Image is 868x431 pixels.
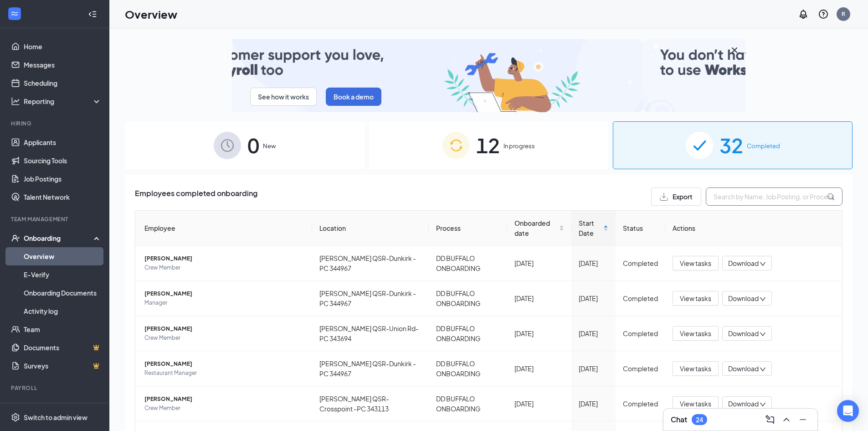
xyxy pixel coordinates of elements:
button: View tasks [673,361,719,376]
button: Minimize [796,412,810,427]
span: down [760,366,766,373]
button: View tasks [673,326,719,341]
div: Completed [623,363,658,374]
td: DD BUFFALO ONBOARDING [429,246,507,281]
span: In progress [503,141,535,151]
span: Start Date [579,218,602,238]
img: payroll-small.gif [232,39,745,112]
a: Sourcing Tools [24,151,102,170]
button: View tasks [673,256,719,270]
button: Export [651,187,701,206]
button: View tasks [673,396,719,411]
button: See how it works [250,88,317,106]
th: Actions [665,211,842,246]
span: Crew Member [144,333,305,343]
a: Team [24,320,102,338]
div: [DATE] [514,293,564,303]
div: Open Intercom Messenger [837,400,859,422]
a: E-Verify [24,265,102,284]
span: View tasks [680,328,711,338]
span: Employees completed onboarding [135,187,257,206]
span: New [263,141,276,151]
td: DD BUFFALO ONBOARDING [429,351,507,386]
h3: Chat [671,415,687,425]
td: DD BUFFALO ONBOARDING [429,386,507,421]
span: Completed [747,141,780,151]
a: Onboarding Documents [24,284,102,302]
svg: Notifications [798,9,809,20]
h1: Overview [125,6,177,22]
span: Export [673,193,693,200]
div: [DATE] [579,258,609,268]
div: [DATE] [579,293,609,303]
div: Completed [623,258,658,268]
a: Home [24,37,102,56]
a: Job Postings [24,170,102,188]
a: Messages [24,56,102,74]
div: Reporting [24,97,102,106]
span: Onboarded date [514,218,557,238]
svg: Settings [11,413,20,422]
span: 32 [719,130,743,161]
td: DD BUFFALO ONBOARDING [429,316,507,351]
td: [PERSON_NAME] QSR-Union Rd-PC 343694 [312,316,429,351]
span: 12 [476,130,500,161]
div: [DATE] [579,328,609,338]
a: Scheduling [24,74,102,92]
div: R [842,10,845,18]
span: [PERSON_NAME] [144,324,305,333]
div: Team Management [11,215,100,223]
th: Location [312,211,429,246]
a: Activity log [24,302,102,320]
span: Download [728,364,759,374]
div: Switch to admin view [24,413,87,422]
span: Download [728,259,759,268]
span: Download [728,399,759,409]
svg: Analysis [11,97,20,106]
th: Process [429,211,507,246]
div: 24 [696,416,703,424]
a: DocumentsCrown [24,338,102,357]
input: Search by Name, Job Posting, or Process [706,187,842,206]
svg: QuestionInfo [818,9,829,20]
span: down [760,401,766,408]
span: Download [728,329,759,338]
button: ChevronUp [779,412,794,427]
td: [PERSON_NAME] QSR-Dunkirk -PC 344967 [312,281,429,316]
a: Applicants [24,133,102,151]
div: Onboarding [24,234,94,243]
span: View tasks [680,293,711,303]
td: [PERSON_NAME] QSR-Crosspoint -PC 343113 [312,386,429,421]
span: 0 [247,130,259,161]
span: [PERSON_NAME] [144,254,305,263]
div: Completed [623,399,658,409]
a: SurveysCrown [24,357,102,375]
svg: Collapse [88,10,97,19]
span: Restaurant Manager [144,369,305,378]
div: [DATE] [514,258,564,268]
a: Overview [24,247,102,265]
button: Book a demo [326,88,381,106]
span: Manager [144,298,305,307]
svg: Cross [729,45,740,56]
span: Download [728,294,759,303]
span: View tasks [680,258,711,268]
span: [PERSON_NAME] [144,289,305,298]
th: Status [616,211,665,246]
div: Completed [623,328,658,338]
span: [PERSON_NAME] [144,359,305,369]
span: down [760,296,766,302]
div: [DATE] [514,363,564,374]
div: [DATE] [514,399,564,409]
div: [DATE] [579,399,609,409]
button: View tasks [673,291,719,306]
svg: Minimize [797,414,808,425]
div: Payroll [11,384,100,392]
th: Onboarded date [507,211,571,246]
a: PayrollCrown [24,398,102,416]
td: [PERSON_NAME] QSR-Dunkirk -PC 344967 [312,351,429,386]
div: Hiring [11,119,100,127]
th: Employee [135,211,312,246]
td: [PERSON_NAME] QSR-Dunkirk -PC 344967 [312,246,429,281]
span: Crew Member [144,404,305,413]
